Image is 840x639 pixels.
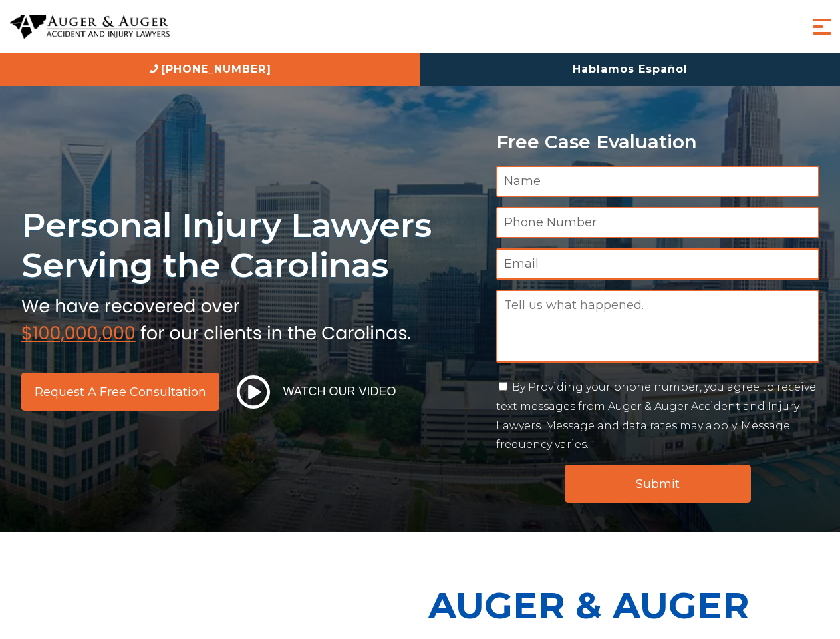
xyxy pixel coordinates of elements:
[21,373,219,411] a: Request a Free Consultation
[496,381,816,451] label: By Providing your phone number, you agree to receive text messages from Auger & Auger Accident an...
[565,465,751,503] input: Submit
[21,205,480,286] h1: Personal Injury Lawyers Serving the Carolinas
[496,132,819,152] p: Free Case Evaluation
[809,13,835,40] button: Menu
[35,386,206,398] span: Request a Free Consultation
[21,292,411,343] img: sub text
[428,572,833,638] p: Auger & Auger
[233,375,400,409] button: Watch Our Video
[496,166,819,197] input: Name
[496,207,819,238] input: Phone Number
[10,15,170,39] img: Auger & Auger Accident and Injury Lawyers Logo
[496,248,819,280] input: Email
